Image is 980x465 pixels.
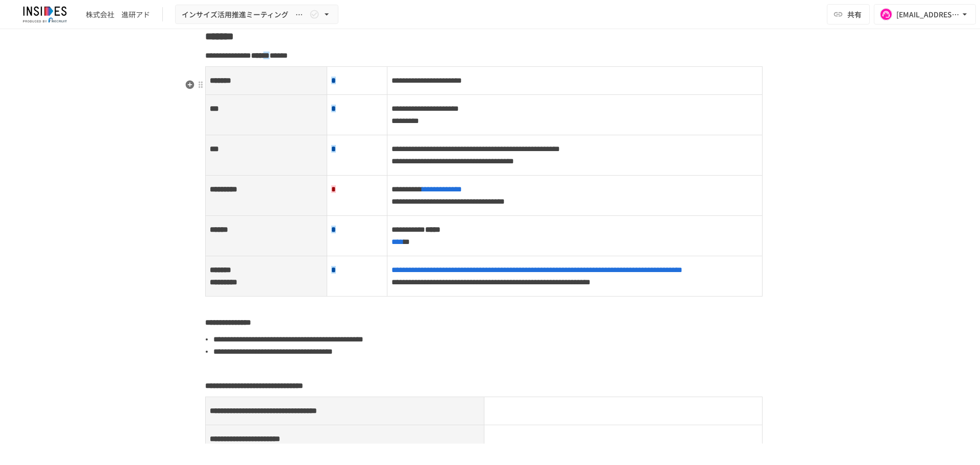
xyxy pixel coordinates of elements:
[827,4,870,25] button: 共有
[182,8,307,21] span: インサイズ活用推進ミーティング ～2回目～
[896,8,960,21] div: [EMAIL_ADDRESS][DOMAIN_NAME]
[874,4,976,25] button: [EMAIL_ADDRESS][DOMAIN_NAME]
[847,9,862,20] span: 共有
[12,6,78,22] img: JmGSPSkPjKwBq77AtHmwC7bJguQHJlCRQfAXtnx4WuV
[175,5,338,25] button: インサイズ活用推進ミーティング ～2回目～
[86,9,150,20] div: 株式会社 進研アド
